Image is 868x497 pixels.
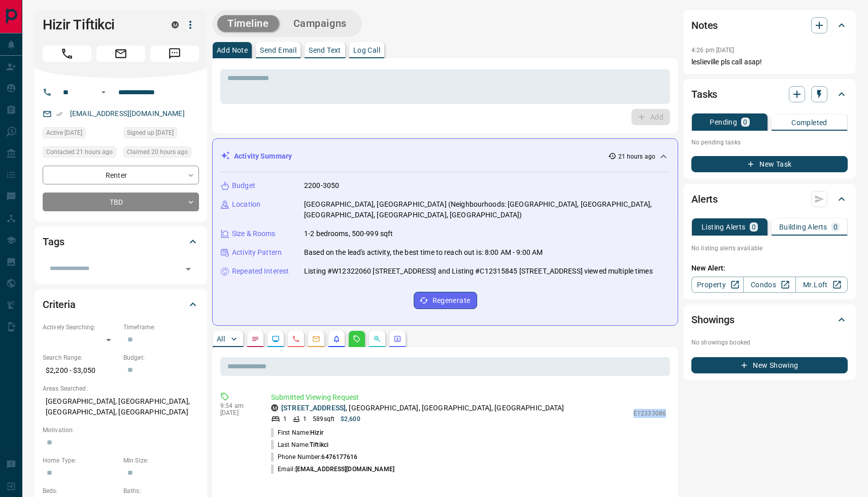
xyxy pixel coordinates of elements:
[271,428,323,437] p: First Name:
[304,180,339,191] p: 2200-3050
[304,247,543,258] p: Based on the lead's activity, the best time to reach out is: 8:00 AM - 9:00 AM
[43,292,199,317] div: Criteria
[691,244,848,253] p: No listing alerts available
[217,15,279,32] button: Timeline
[56,110,63,118] svg: Email Verified
[795,277,848,293] a: Mr.Loft
[43,384,199,393] p: Areas Searched:
[220,409,256,416] p: [DATE]
[691,263,848,274] p: New Alert:
[691,57,848,67] p: leslieville pls call asap!
[127,128,174,138] span: Signed up [DATE]
[271,465,394,474] p: Email:
[70,109,185,118] a: [EMAIL_ADDRESS][DOMAIN_NAME]
[220,402,256,409] p: 9:54 am
[232,247,282,258] p: Activity Pattern
[283,15,357,32] button: Campaigns
[310,441,328,448] span: Tiftikci
[43,127,118,141] div: Sun Aug 10 2025
[312,335,320,343] svg: Emails
[123,146,199,161] div: Mon Aug 11 2025
[752,223,756,231] p: 0
[341,414,360,424] p: $2,600
[43,234,64,250] h2: Tags
[181,262,195,276] button: Open
[309,47,341,54] p: Send Text
[43,393,199,420] p: [GEOGRAPHIC_DATA], [GEOGRAPHIC_DATA], [GEOGRAPHIC_DATA], [GEOGRAPHIC_DATA]
[271,452,358,462] p: Phone Number:
[303,414,307,424] p: 1
[271,392,666,403] p: Submitted Viewing Request
[281,403,564,413] p: , [GEOGRAPHIC_DATA], [GEOGRAPHIC_DATA], [GEOGRAPHIC_DATA]
[217,335,225,342] p: All
[234,151,292,162] p: Activity Summary
[97,86,110,98] button: Open
[281,404,346,412] a: [STREET_ADDRESS]
[691,187,848,211] div: Alerts
[260,47,296,54] p: Send Email
[691,47,735,54] p: 4:26 pm [DATE]
[123,486,199,495] p: Baths:
[353,47,380,54] p: Log Call
[393,335,402,343] svg: Agent Actions
[791,119,827,126] p: Completed
[304,199,670,220] p: [GEOGRAPHIC_DATA], [GEOGRAPHIC_DATA] (Neighbourhoods: [GEOGRAPHIC_DATA], [GEOGRAPHIC_DATA], [GEOG...
[232,228,276,239] p: Size & Rooms
[217,47,248,54] p: Add Note
[691,338,848,347] p: No showings booked
[702,223,746,231] p: Listing Alerts
[691,191,718,207] h2: Alerts
[283,414,287,424] p: 1
[633,409,666,418] p: E12333086
[43,46,91,62] span: Call
[691,86,717,102] h2: Tasks
[123,323,199,332] p: Timeframe:
[96,46,145,62] span: Email
[691,82,848,106] div: Tasks
[232,266,289,277] p: Repeated Interest
[691,312,735,328] h2: Showings
[43,146,118,161] div: Mon Aug 11 2025
[833,223,838,231] p: 0
[271,440,328,449] p: Last Name:
[710,119,737,126] p: Pending
[271,404,278,411] div: mrloft.ca
[691,156,848,172] button: New Task
[353,335,361,343] svg: Requests
[691,308,848,332] div: Showings
[743,119,747,126] p: 0
[123,456,199,465] p: Min Size:
[251,335,259,343] svg: Notes
[150,46,199,62] span: Message
[43,166,199,184] div: Renter
[304,266,653,277] p: Listing #W12322060 [STREET_ADDRESS] and Listing #C12315845 [STREET_ADDRESS] viewed multiple times
[43,193,199,211] div: TBD
[313,414,335,424] p: 589 sqft
[232,199,260,210] p: Location
[373,335,381,343] svg: Opportunities
[43,362,118,379] p: $2,200 - $3,050
[292,335,300,343] svg: Calls
[43,426,199,435] p: Motivation:
[43,353,118,362] p: Search Range:
[691,13,848,37] div: Notes
[43,230,199,254] div: Tags
[232,180,255,191] p: Budget
[779,223,827,231] p: Building Alerts
[321,453,357,461] span: 6476177616
[691,135,848,150] p: No pending tasks
[123,353,199,362] p: Budget:
[304,228,393,239] p: 1-2 bedrooms, 500-999 sqft
[272,335,280,343] svg: Lead Browsing Activity
[414,292,477,309] button: Regenerate
[691,357,848,373] button: New Showing
[691,17,718,33] h2: Notes
[43,296,76,313] h2: Criteria
[743,277,795,293] a: Condos
[332,335,341,343] svg: Listing Alerts
[43,456,118,465] p: Home Type:
[46,128,82,138] span: Active [DATE]
[43,486,118,495] p: Beds:
[43,323,118,332] p: Actively Searching:
[295,466,394,473] span: [EMAIL_ADDRESS][DOMAIN_NAME]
